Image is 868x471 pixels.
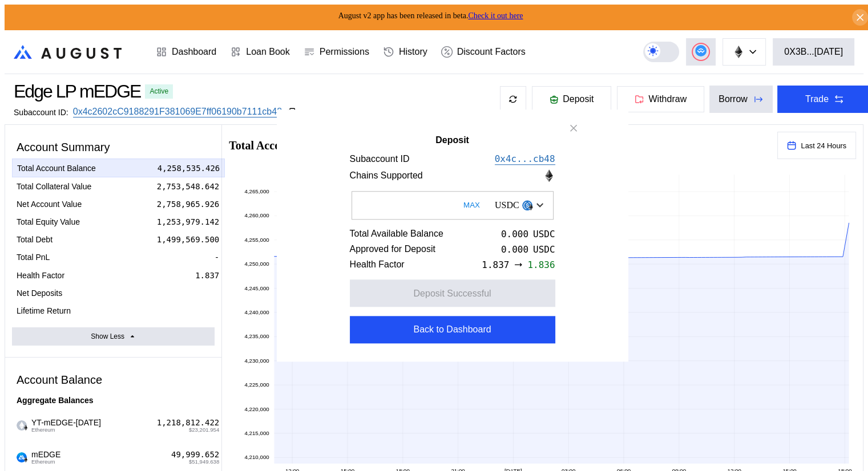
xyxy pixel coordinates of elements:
div: Edge LP mEDGE [14,81,140,102]
span: 1.836 [527,259,555,270]
span: Ethereum [31,427,101,433]
a: 0x4c...cb48 [495,153,555,165]
div: 0.000 [501,244,528,255]
div: Discount Factors [457,47,526,57]
div: History [399,47,427,57]
div: Net Account Value [17,199,82,209]
div: 4,258,535.426 [158,163,220,173]
div: Total Collateral Value [17,181,91,192]
img: usdc.png [522,200,532,210]
span: $51,949.638 [189,459,219,465]
button: Back to Dashboard [350,316,555,343]
div: Health Factor [17,270,64,281]
div: Open menu for selecting token for payment [489,196,549,215]
text: 4,250,000 [245,261,270,267]
div: Total Debt [17,234,53,245]
div: Deposit Successful [413,289,491,299]
text: 4,235,000 [245,333,270,339]
div: Lifetime Return [17,306,71,316]
span: Withdraw [648,94,687,104]
img: chain logo [732,46,745,58]
text: 4,220,000 [245,406,270,412]
code: 0x4c...cb48 [495,153,555,164]
div: 1,253,979.142 [157,217,220,227]
text: 4,215,000 [245,430,270,436]
img: empty-token.png [17,420,27,431]
span: $23,201.954 [189,427,219,433]
div: USDC [533,229,555,239]
text: 4,245,000 [245,285,270,291]
div: Total Equity Value [17,217,80,227]
text: 4,225,000 [245,381,270,388]
h2: Total Account Balance [229,140,768,151]
img: svg+xml,%3c [23,457,29,462]
div: Total Available Balance [350,229,443,239]
div: 0X3B...[DATE] [784,47,843,57]
span: Deposit [563,94,594,104]
div: Total Account Balance [17,163,96,173]
span: August v2 app has been released in beta. [338,11,523,20]
span: 1.837 [482,259,509,270]
text: 4,230,000 [245,358,270,364]
div: Net Deposits [17,288,62,298]
button: Deposit Successful [350,279,555,307]
div: - [215,306,219,316]
span: YT-mEDGE-[DATE] [27,418,101,433]
text: 4,265,000 [245,188,270,194]
a: 0x4c2602cC9188291F381069E7ff06190b7111cb48 [73,107,282,117]
div: - [215,288,219,298]
button: close modal [564,119,583,137]
div: Account Balance [12,369,215,391]
div: 0.000 [501,229,528,239]
div: Subaccount ID: [14,108,68,117]
span: mEDGE [27,450,60,465]
text: 4,255,000 [245,237,270,243]
div: 1.837 [195,270,219,281]
span: Ethereum [31,459,60,465]
div: Chains Supported [350,170,423,181]
div: 2,758,965.926 [157,199,220,209]
text: 4,240,000 [245,309,270,315]
h2: Deposit [295,136,610,146]
div: Permissions [320,47,369,57]
div: Active [150,87,168,95]
img: medge_logo.png [17,452,27,462]
img: chain logo [543,169,555,182]
div: Approved for Deposit [350,244,435,254]
div: - [215,252,219,262]
img: svg+xml,%3c [527,204,534,210]
div: 49,999.652 [171,450,219,460]
span: Last 24 Hours [801,141,846,150]
text: 4,210,000 [245,454,270,460]
button: MAX [460,192,483,218]
div: Dashboard [172,47,216,57]
text: 4,260,000 [245,212,270,218]
div: 2,753,548.642 [157,181,220,192]
div: Account Summary [12,136,215,159]
div: Health Factor [350,259,405,270]
div: USDC [495,200,519,210]
a: Check it out here [468,11,523,20]
div: Total PnL [17,252,50,262]
div: Aggregate Balances [12,391,215,409]
div: Subaccount ID [350,154,410,164]
img: open token selector [536,202,543,208]
div: 1,218,812.422 [157,418,220,428]
div: USDC [533,244,555,255]
img: svg+xml,%3c [23,425,29,431]
div: Loan Book [246,47,290,57]
div: Trade [805,94,829,104]
div: 1,499,569.500 [157,234,220,245]
div: Borrow [718,94,748,104]
div: Show Less [91,332,124,340]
